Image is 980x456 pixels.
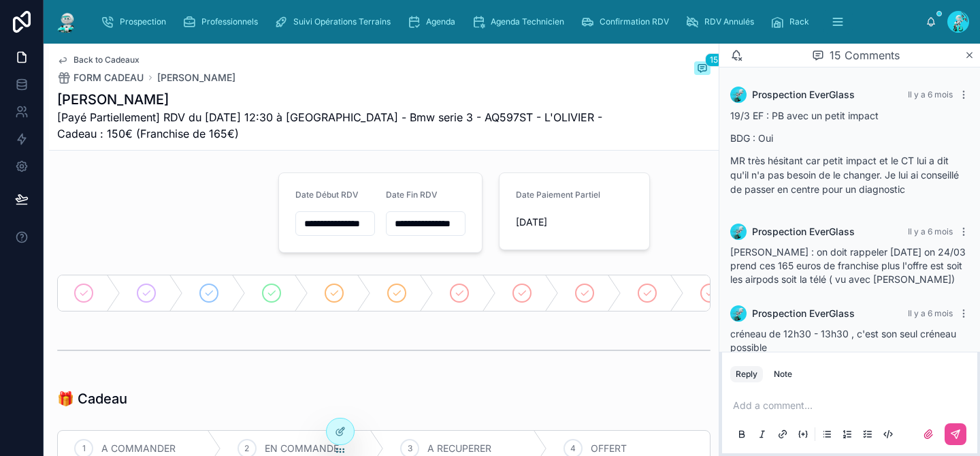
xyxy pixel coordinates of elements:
[516,189,600,200] span: Date Paiement Partiel
[908,226,953,237] span: Il y a 6 mois
[730,153,969,196] p: MR très hésitant car petit impact et le CT lui a dit qu'il n'a pas besoin de le changer. Je lui a...
[90,7,926,37] div: scrollable content
[491,16,564,27] span: Agenda Technicien
[694,61,710,78] button: 15
[54,11,79,33] img: App logo
[293,16,391,27] span: Suivi Opérations Terrains
[908,89,953,100] span: Il y a 6 mois
[426,16,455,27] span: Agenda
[681,10,764,34] a: RDV Annulés
[908,308,953,318] span: Il y a 6 mois
[730,328,956,353] span: créneau de 12h30 - 13h30 , c'est son seul créneau possible
[97,10,176,34] a: Prospection
[730,246,966,285] span: [PERSON_NAME] : on doit rappeler [DATE] on 24/03 prend ces 165 euros de franchise plus l'offre es...
[244,443,249,454] span: 2
[270,10,400,34] a: Suivi Opérations Terrains
[576,10,679,34] a: Confirmation RDV
[730,366,763,382] button: Reply
[57,389,127,408] h1: 🎁 Cadeau
[427,442,491,455] span: A RECUPERER
[101,442,176,455] span: A COMMANDER
[730,131,969,145] p: BDG : Oui
[774,369,792,380] div: Note
[752,307,855,320] span: Prospection EverGlass
[704,16,754,27] span: RDV Annulés
[57,109,608,142] span: [Payé Partiellement] RDV du [DATE] 12:30 à [GEOGRAPHIC_DATA] - Bmw serie 3 - AQ597ST - L'OLIVIER ...
[789,16,809,27] span: Rack
[570,443,576,454] span: 4
[516,215,636,229] span: [DATE]
[468,10,574,34] a: Agenda Technicien
[178,10,267,34] a: Professionnels
[752,88,855,102] span: Prospection EverGlass
[82,443,86,454] span: 1
[265,442,339,455] span: EN COMMANDE
[73,55,140,65] span: Back to Cadeaux
[830,47,900,63] span: 15 Comments
[157,71,235,85] a: [PERSON_NAME]
[57,71,144,85] a: FORM CADEAU
[120,16,166,27] span: Prospection
[705,53,723,67] span: 15
[73,71,144,85] span: FORM CADEAU
[57,90,608,109] h1: [PERSON_NAME]
[201,16,258,27] span: Professionnels
[766,10,819,34] a: Rack
[408,443,412,454] span: 3
[600,16,669,27] span: Confirmation RDV
[730,108,969,123] p: 19/3 EF : PB avec un petit impact
[752,225,855,239] span: Prospection EverGlass
[591,442,627,455] span: OFFERT
[295,189,359,200] span: Date Début RDV
[386,189,438,200] span: Date Fin RDV
[57,55,140,65] a: Back to Cadeaux
[768,366,798,382] button: Note
[403,10,465,34] a: Agenda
